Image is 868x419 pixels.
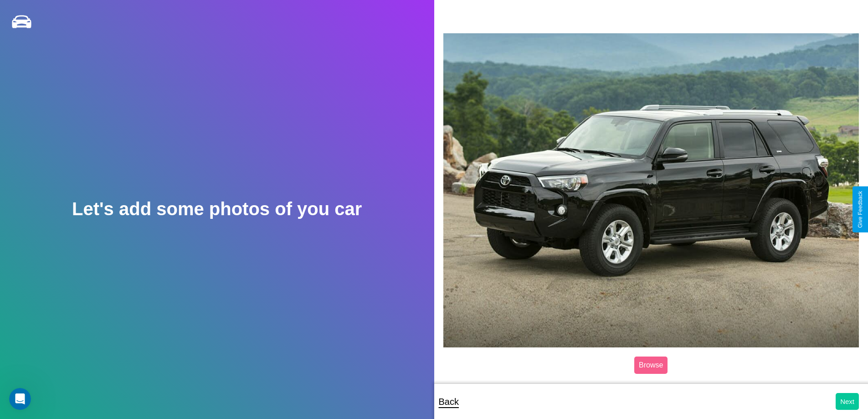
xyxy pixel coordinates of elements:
img: posted [443,33,859,347]
p: Back [439,393,459,410]
label: Browse [634,357,668,374]
h2: Let's add some photos of you car [72,199,362,219]
div: Give Feedback [857,191,863,228]
button: Next [836,393,859,410]
iframe: Intercom live chat [9,388,31,410]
